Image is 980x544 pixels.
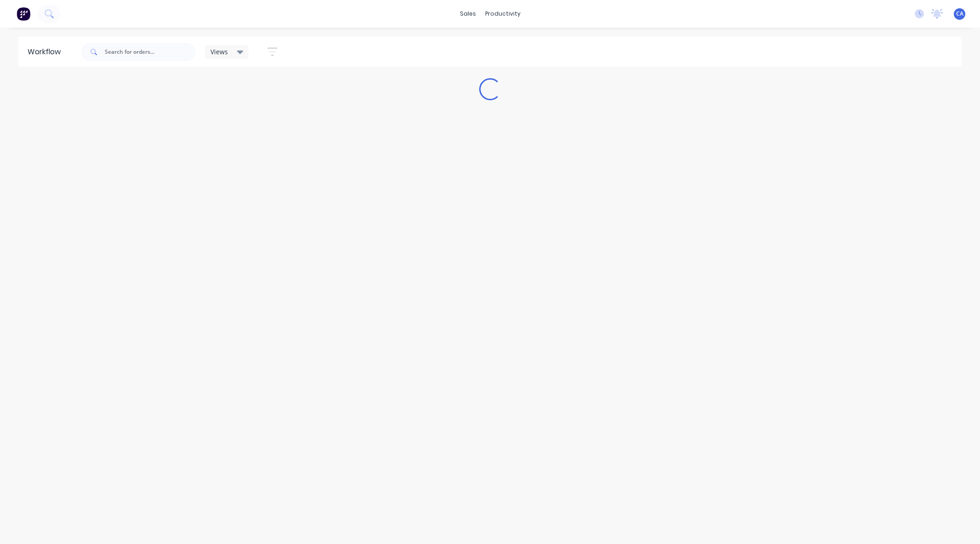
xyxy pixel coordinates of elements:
[28,46,65,57] div: Workflow
[105,43,196,61] input: Search for orders...
[210,47,228,57] span: Views
[481,7,525,21] div: productivity
[455,7,481,21] div: sales
[956,10,963,18] span: CA
[17,7,30,21] img: Factory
